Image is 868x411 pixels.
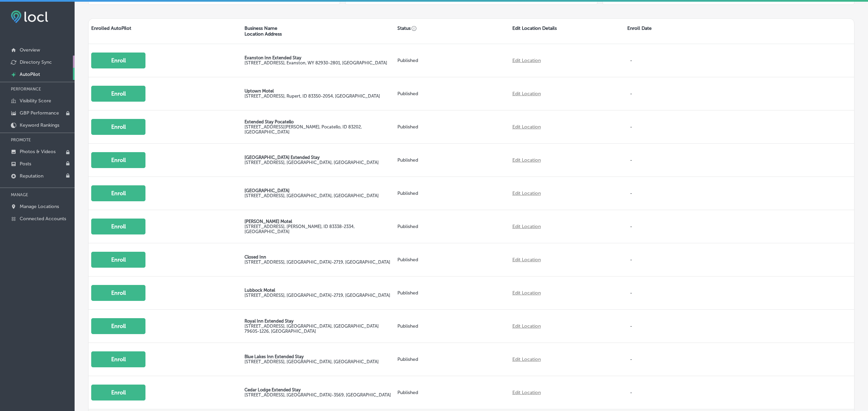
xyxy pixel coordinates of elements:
[91,185,145,201] button: Enroll
[512,323,541,329] a: Edit Location
[512,224,541,229] a: Edit Location
[397,356,507,362] p: Published
[244,288,392,293] p: Lubbock Motel
[627,150,643,170] p: -
[91,119,145,135] button: Enroll
[627,51,643,70] p: -
[244,193,379,198] label: [STREET_ADDRESS] , [GEOGRAPHIC_DATA], [GEOGRAPHIC_DATA]
[244,324,379,334] label: [STREET_ADDRESS] , [GEOGRAPHIC_DATA], [GEOGRAPHIC_DATA] 79605-1226, [GEOGRAPHIC_DATA]
[20,149,56,155] p: Photos & Videos
[512,157,541,163] a: Edit Location
[88,19,242,44] div: Enrolled AutoPilot
[512,58,541,63] a: Edit Location
[20,59,52,65] p: Directory Sync
[20,122,59,128] p: Keyword Rankings
[244,160,379,165] label: [STREET_ADDRESS] , [GEOGRAPHIC_DATA], [GEOGRAPHIC_DATA]
[91,318,145,334] button: Enroll
[244,359,379,364] label: [STREET_ADDRESS] , [GEOGRAPHIC_DATA], [GEOGRAPHIC_DATA]
[397,290,507,296] p: Published
[397,91,507,97] p: Published
[510,19,625,44] div: Edit Location Details
[20,47,40,53] p: Overview
[244,124,362,135] label: [STREET_ADDRESS][PERSON_NAME] , Pocatello, ID 83202, [GEOGRAPHIC_DATA]
[397,124,507,130] p: Published
[395,19,510,44] div: Status
[627,117,643,137] p: -
[91,53,145,68] button: Enroll
[397,224,507,229] p: Published
[397,58,507,63] p: Published
[627,250,643,269] p: -
[397,323,507,329] p: Published
[244,219,392,224] p: [PERSON_NAME] Motel
[20,173,43,179] p: Reputation
[244,260,390,265] label: [STREET_ADDRESS] , [GEOGRAPHIC_DATA]-2719, [GEOGRAPHIC_DATA]
[627,350,643,369] p: -
[512,91,541,97] a: Edit Location
[512,190,541,196] a: Edit Location
[20,110,59,116] p: GBP Performance
[244,94,380,99] label: [STREET_ADDRESS] , Rupert, ID 83350-2054, [GEOGRAPHIC_DATA]
[397,390,507,395] p: Published
[627,84,643,103] p: -
[627,316,643,336] p: -
[244,224,355,234] label: [STREET_ADDRESS] , [PERSON_NAME], ID 83338-2334, [GEOGRAPHIC_DATA]
[397,257,507,263] p: Published
[91,252,145,268] button: Enroll
[91,219,145,234] button: Enroll
[91,351,145,367] button: Enroll
[627,217,643,236] p: -
[244,318,392,324] p: Royal Inn Extended Stay
[244,88,392,94] p: Uptown Motel
[11,11,48,23] img: fda3e92497d09a02dc62c9cd864e3231.png
[244,155,392,160] p: [GEOGRAPHIC_DATA] Extended Stay
[20,71,40,77] p: AutoPilot
[397,157,507,163] p: Published
[20,216,66,222] p: Connected Accounts
[91,285,145,301] button: Enroll
[627,283,643,303] p: -
[244,55,392,60] p: Evanston Inn Extended Stay
[512,356,541,362] a: Edit Location
[244,254,392,260] p: Closed Inn
[244,60,387,65] label: [STREET_ADDRESS] , Evanston, WY 82930-2801, [GEOGRAPHIC_DATA]
[625,19,739,44] div: Enroll Date
[397,190,507,196] p: Published
[512,257,541,263] a: Edit Location
[20,98,51,104] p: Visibility Score
[512,290,541,296] a: Edit Location
[512,390,541,395] a: Edit Location
[20,204,59,209] p: Manage Locations
[91,152,145,168] button: Enroll
[242,19,395,44] div: Business Name Location Address
[244,188,392,193] p: [GEOGRAPHIC_DATA]
[244,392,391,397] label: [STREET_ADDRESS] , [GEOGRAPHIC_DATA]-3569, [GEOGRAPHIC_DATA]
[627,184,643,203] p: -
[244,119,392,124] p: Extended Stay Pocatello
[627,383,643,402] p: -
[512,124,541,130] a: Edit Location
[20,161,31,167] p: Posts
[244,293,390,298] label: [STREET_ADDRESS] , [GEOGRAPHIC_DATA]-2719, [GEOGRAPHIC_DATA]
[244,354,392,359] p: Blue Lakes Inn Extended Stay
[244,387,392,392] p: Cedar Lodge Extended Stay
[91,86,145,102] button: Enroll
[91,385,145,400] button: Enroll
